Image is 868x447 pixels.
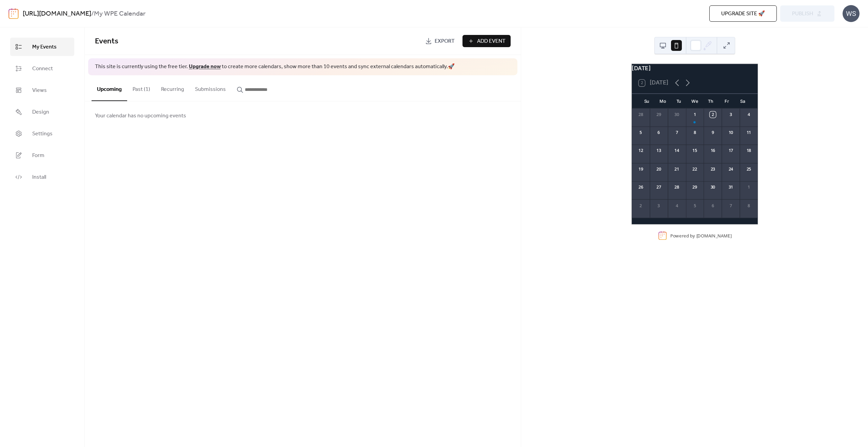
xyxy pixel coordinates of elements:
div: 29 [655,111,662,118]
a: Upgrade now [189,61,221,72]
div: 19 [637,166,644,173]
span: Design [32,108,49,116]
div: 8 [691,130,698,136]
span: My Events [32,43,57,51]
div: Mo [655,94,671,108]
a: [URL][DOMAIN_NAME] [23,7,91,20]
a: Export [420,35,460,47]
b: / [91,7,94,20]
span: Upgrade site 🚀 [721,10,765,18]
div: 14 [673,148,680,154]
div: WS [843,5,860,22]
button: Add Event [462,35,511,47]
div: 28 [673,184,680,191]
a: Settings [10,124,74,143]
div: 15 [691,148,698,154]
div: 30 [709,184,716,191]
div: 6 [655,130,662,136]
div: 3 [655,202,662,209]
button: Submissions [190,75,231,100]
div: 26 [637,184,644,191]
div: 27 [655,184,662,191]
div: 8 [745,202,752,209]
div: 3 [727,111,734,118]
div: 30 [673,111,680,118]
span: Events [95,34,118,49]
div: 11 [745,130,752,136]
div: 7 [727,202,734,209]
div: 1 [691,111,698,118]
div: 6 [709,202,716,209]
div: Sa [734,94,750,108]
div: 4 [745,111,752,118]
div: 31 [727,184,734,191]
span: Connect [32,65,53,73]
a: Install [10,168,74,186]
div: 12 [637,148,644,154]
div: 22 [691,166,698,173]
span: Form [32,152,44,160]
a: Form [10,146,74,164]
div: Th [703,94,718,108]
span: Views [32,86,47,95]
div: 21 [673,166,680,173]
div: [DATE] [632,64,758,72]
a: Connect [10,59,74,78]
a: Design [10,103,74,121]
div: 7 [673,130,680,136]
span: Settings [32,130,53,138]
button: Past (1) [127,75,156,100]
span: Export [435,37,455,45]
div: 20 [655,166,662,173]
div: 1 [745,184,752,191]
div: 18 [745,148,752,154]
div: 5 [637,130,644,136]
span: This site is currently using the free tier. to create more calendars, show more than 10 events an... [95,63,455,71]
button: Upgrade site 🚀 [709,5,777,22]
span: Install [32,173,46,181]
div: Fr [718,94,734,108]
div: Su [638,94,654,108]
b: My WPE Calendar [94,7,145,20]
div: 5 [691,202,698,209]
button: Upcoming [92,75,127,101]
div: 28 [637,111,644,118]
div: 10 [727,130,734,136]
div: 9 [709,130,716,136]
div: We [687,94,703,108]
div: Tu [671,94,687,108]
a: Views [10,81,74,99]
div: 16 [709,148,716,154]
span: Your calendar has no upcoming events [95,112,186,120]
div: 17 [727,148,734,154]
div: Powered by [670,232,731,238]
button: Recurring [156,75,190,100]
div: 13 [655,148,662,154]
div: 4 [673,202,680,209]
div: 24 [727,166,734,173]
a: [DOMAIN_NAME] [696,232,731,238]
div: 2 [637,202,644,209]
a: My Events [10,38,74,56]
div: 2 [709,111,716,118]
img: logo [8,8,19,19]
div: 23 [709,166,716,173]
div: 25 [745,166,752,173]
span: Add Event [477,37,506,45]
div: 29 [691,184,698,191]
